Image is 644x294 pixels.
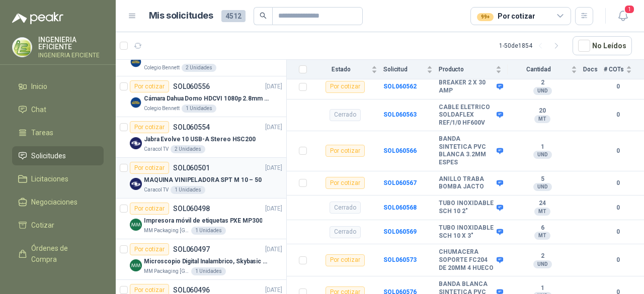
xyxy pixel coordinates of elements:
p: Microscopio Digital Inalambrico, Skybasic 50x-1000x, Ampliac [144,257,269,266]
p: SOL060498 [173,205,210,212]
b: 0 [604,110,632,120]
div: MT [534,115,550,123]
b: TUBO INOXIDABLE SCH 10 X 3" [439,224,494,240]
p: Colegio Bennett [144,105,180,113]
b: 0 [604,178,632,188]
p: MM Packaging [GEOGRAPHIC_DATA] [144,267,189,275]
div: Por cotizar [326,177,365,189]
a: Negociaciones [12,192,104,212]
div: 2 Unidades [182,64,216,72]
span: Licitaciones [31,173,68,184]
a: SOL060562 [383,83,417,90]
a: Órdenes de Compra [12,239,104,269]
div: Cerrado [330,202,361,214]
th: # COTs [604,60,644,79]
div: Por cotizar [326,145,365,157]
a: Cotizar [12,216,104,235]
div: UND [533,151,552,159]
p: Cámara Dahua Domo HDCVI 1080p 2.8mm IP67 Led IR 30m mts nocturnos [144,94,269,104]
a: Por cotizarSOL060554[DATE] Company LogoJabra Evolve 10 USB-A Stereo HSC200Caracol TV2 Unidades [116,117,286,158]
div: MT [534,232,550,240]
p: Jabra Evolve 10 USB-A Stereo HSC200 [144,135,256,144]
p: SOL060556 [173,83,210,90]
p: [DATE] [265,204,282,214]
b: SOL060569 [383,228,417,235]
b: TUBO INOXIDABLE SCH 10 2" [439,200,494,215]
div: Por cotizar [477,11,535,22]
a: Por cotizarSOL060498[DATE] Company LogoImpresora móvil de etiquetas PXE MP300MM Packaging [GEOGRA... [116,199,286,239]
p: [DATE] [265,123,282,132]
div: Cerrado [330,226,361,238]
span: Cantidad [508,66,569,73]
b: 5 [508,175,577,183]
p: [DATE] [265,163,282,173]
b: ANILLO TRABA BOMBA JACTO [439,175,494,191]
b: BREAKER 2 X 30 AMP [439,79,494,94]
th: Docs [583,60,604,79]
b: 1 [508,284,577,292]
img: Company Logo [130,96,142,109]
span: Inicio [31,81,47,92]
b: 1 [508,143,577,151]
b: 6 [508,224,577,232]
img: Logo peakr [12,12,63,24]
span: 4512 [221,10,246,22]
b: 0 [604,146,632,156]
p: SOL060497 [173,246,210,253]
div: 1 Unidades [182,105,216,113]
span: Producto [439,66,494,73]
img: Company Logo [130,178,142,190]
b: 2 [508,252,577,260]
th: Producto [439,60,508,79]
a: SOL060567 [383,179,417,186]
b: 0 [604,227,632,237]
div: 1 Unidades [191,267,226,275]
p: INGENIERIA EFICIENTE [38,52,104,58]
div: Por cotizar [130,243,169,255]
span: Estado [313,66,369,73]
b: 0 [604,255,632,265]
div: Por cotizar [130,80,169,92]
b: 24 [508,200,577,208]
div: 1 Unidades [191,227,226,235]
div: Por cotizar [326,81,365,93]
a: Inicio [12,77,104,96]
b: CABLE ELETRICO SOLDAFLEX REF/1/0 HF600V [439,104,494,127]
img: Company Logo [130,137,142,149]
p: [DATE] [265,82,282,91]
a: Por cotizarSOL060556[DATE] Company LogoCámara Dahua Domo HDCVI 1080p 2.8mm IP67 Led IR 30m mts no... [116,76,286,117]
span: Negociaciones [31,197,77,208]
p: Caracol TV [144,186,169,194]
p: Impresora móvil de etiquetas PXE MP300 [144,216,262,226]
span: search [260,12,267,19]
img: Company Logo [13,38,32,57]
p: [DATE] [265,245,282,254]
img: Company Logo [130,259,142,271]
a: Por cotizarSOL060501[DATE] Company LogoMAQUINA VINIPELADORA SPT M 10 – 50Caracol TV1 Unidades [116,158,286,199]
div: MT [534,208,550,216]
b: BANDA SINTETICA PVC BLANCA 3.2MM ESPES [439,135,494,166]
div: 2 Unidades [171,145,205,153]
div: UND [533,183,552,191]
button: 1 [614,7,632,25]
th: Solicitud [383,60,439,79]
a: SOL060573 [383,256,417,263]
b: 2 [508,79,577,87]
b: 0 [604,203,632,213]
a: SOL060563 [383,111,417,118]
div: UND [533,87,552,95]
p: MM Packaging [GEOGRAPHIC_DATA] [144,227,189,235]
p: MAQUINA VINIPELADORA SPT M 10 – 50 [144,175,262,185]
a: Chat [12,100,104,119]
a: SOL060568 [383,204,417,211]
p: SOL060554 [173,124,210,131]
p: INGENIERIA EFICIENTE [38,36,104,50]
a: SOL060566 [383,147,417,154]
span: # COTs [604,66,624,73]
div: 99+ [477,13,494,21]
